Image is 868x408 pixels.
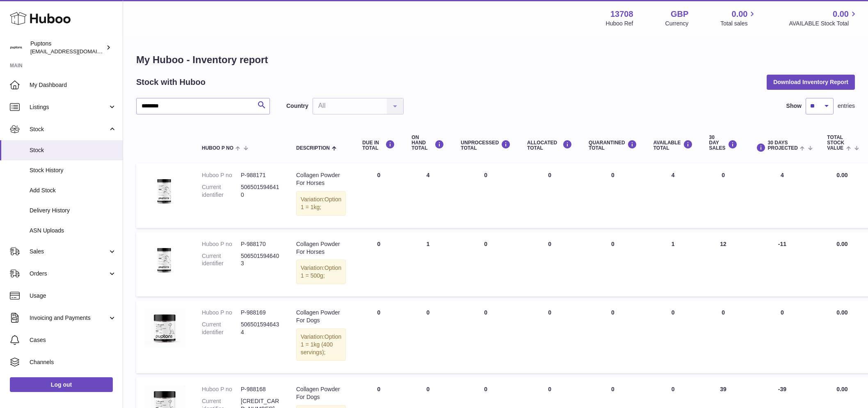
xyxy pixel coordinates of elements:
[30,146,116,154] span: Stock
[611,241,614,247] span: 0
[241,240,280,248] dd: P-988170
[452,232,519,297] td: 0
[10,377,113,392] a: Log out
[767,75,855,89] button: Download Inventory Report
[611,309,614,316] span: 0
[519,301,580,373] td: 0
[645,232,701,297] td: 1
[789,20,858,27] span: AVAILABLE Stock Total
[786,102,802,110] label: Show
[30,336,116,344] span: Cases
[296,171,346,187] div: Collagen Powder For Horses
[833,9,849,20] span: 0.00
[10,41,22,54] img: hello@puptons.com
[789,9,858,27] a: 0.00 AVAILABLE Stock Total
[144,240,185,279] img: product image
[838,102,855,110] span: entries
[202,240,241,248] dt: Huboo P no
[610,9,633,20] strong: 13708
[836,309,847,316] span: 0.00
[452,301,519,373] td: 0
[611,172,614,178] span: 0
[296,385,346,401] div: Collagen Powder For Dogs
[241,171,280,179] dd: P-988171
[30,187,116,194] span: Add Stock
[354,232,403,297] td: 0
[645,163,701,228] td: 4
[362,140,395,151] div: DUE IN TOTAL
[144,171,185,210] img: product image
[241,309,280,317] dd: P-988169
[836,172,847,178] span: 0.00
[241,385,280,393] dd: P-988168
[202,309,241,317] dt: Huboo P no
[354,301,403,373] td: 0
[202,146,233,151] span: Huboo P no
[701,163,746,228] td: 0
[720,9,757,27] a: 0.00 Total sales
[645,301,701,373] td: 0
[202,385,241,393] dt: Huboo P no
[606,20,633,27] div: Huboo Ref
[746,301,819,373] td: 0
[301,196,341,210] span: Option 1 = 1kg;
[241,321,280,336] dd: 5065015946434
[202,171,241,179] dt: Huboo P no
[671,9,688,20] strong: GBP
[30,81,116,89] span: My Dashboard
[30,40,104,55] div: Puptons
[296,309,346,324] div: Collagen Powder For Dogs
[30,358,116,366] span: Channels
[653,140,693,151] div: AVAILABLE Total
[701,301,746,373] td: 0
[709,135,738,151] div: 30 DAY SALES
[746,232,819,297] td: -11
[30,314,108,322] span: Invoicing and Payments
[746,163,819,228] td: 4
[301,333,341,356] span: Option 1 = 1kg (400 servings);
[403,301,452,373] td: 0
[611,386,614,392] span: 0
[30,270,108,278] span: Orders
[720,20,757,27] span: Total sales
[202,321,241,336] dt: Current identifier
[296,240,346,256] div: Collagen Powder For Horses
[411,135,444,151] div: ON HAND Total
[136,53,855,66] h1: My Huboo - Inventory report
[241,183,280,199] dd: 5065015946410
[452,163,519,228] td: 0
[296,260,346,284] div: Variation:
[30,292,116,300] span: Usage
[30,248,108,255] span: Sales
[241,252,280,268] dd: 5065015946403
[461,140,511,151] div: UNPROCESSED Total
[30,227,116,235] span: ASN Uploads
[296,328,346,361] div: Variation:
[519,163,580,228] td: 0
[136,77,206,88] h2: Stock with Huboo
[296,146,330,151] span: Description
[836,386,847,392] span: 0.00
[30,125,108,133] span: Stock
[30,166,116,174] span: Stock History
[519,232,580,297] td: 0
[296,191,346,216] div: Variation:
[527,140,572,151] div: ALLOCATED Total
[30,48,121,55] span: [EMAIL_ADDRESS][DOMAIN_NAME]
[732,9,748,20] span: 0.00
[202,183,241,199] dt: Current identifier
[403,163,452,228] td: 4
[354,163,403,228] td: 0
[827,135,844,151] span: Total stock value
[30,103,108,111] span: Listings
[202,252,241,268] dt: Current identifier
[286,102,308,110] label: Country
[589,140,637,151] div: QUARANTINED Total
[836,241,847,247] span: 0.00
[701,232,746,297] td: 12
[30,207,116,214] span: Delivery History
[665,20,689,27] div: Currency
[144,309,185,347] img: product image
[768,140,798,151] span: 30 DAYS PROJECTED
[403,232,452,297] td: 1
